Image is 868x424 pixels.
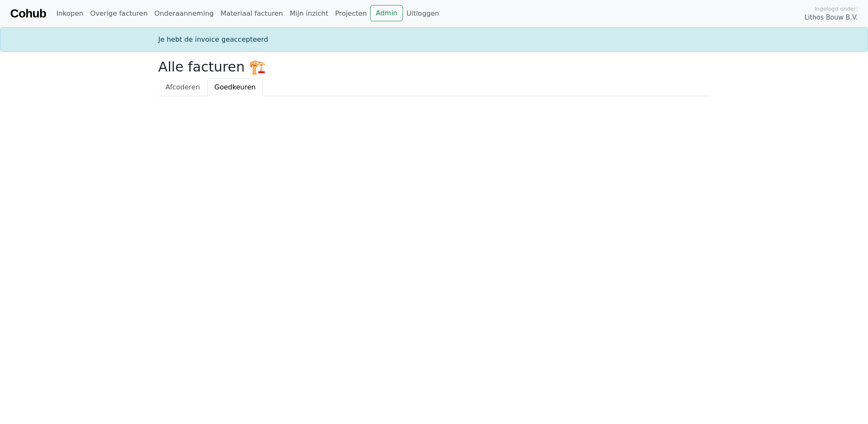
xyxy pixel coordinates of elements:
[153,34,715,45] div: Je hebt de invoice geaccepteerd
[805,13,858,23] span: Lithos Bouw B.V.
[10,3,46,24] a: Cohub
[286,5,332,22] a: Mijn inzicht
[217,5,286,22] a: Materiaal facturen
[814,5,858,13] span: Ingelogd onder:
[53,5,86,22] a: Inkopen
[207,78,263,96] a: Goedkeuren
[331,5,370,22] a: Projecten
[403,5,443,22] a: Uitloggen
[158,59,710,75] h2: Alle facturen 🏗️
[166,83,200,91] span: Afcoderen
[158,78,207,96] a: Afcoderen
[214,83,256,91] span: Goedkeuren
[370,5,403,21] a: Admin
[87,5,151,22] a: Overige facturen
[151,5,217,22] a: Onderaanneming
